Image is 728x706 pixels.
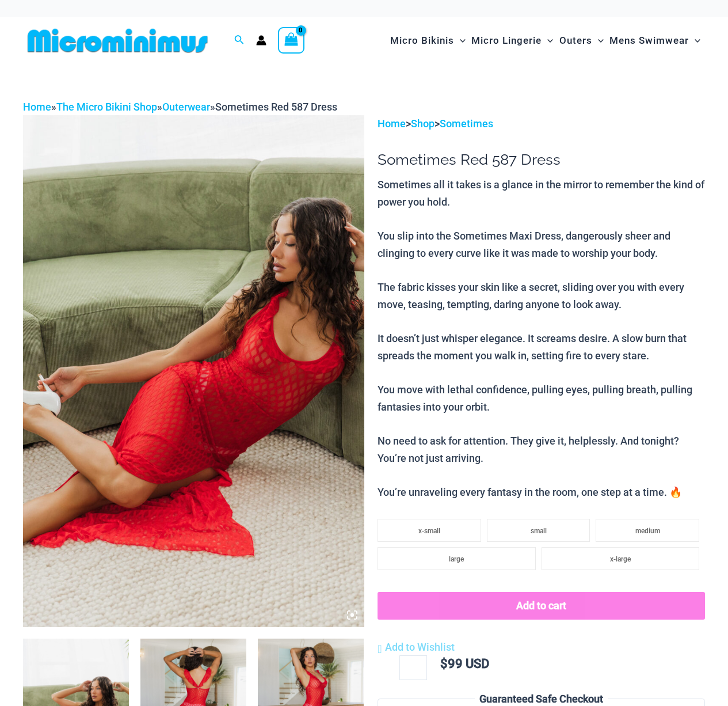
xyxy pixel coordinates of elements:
[635,527,660,535] span: medium
[411,117,434,130] a: Shop
[23,101,337,113] span: » » »
[387,23,468,58] a: Micro BikinisMenu ToggleMenu Toggle
[440,656,489,671] bdi: 99 USD
[390,26,454,55] span: Micro Bikinis
[215,101,337,113] span: Sometimes Red 587 Dress
[596,519,699,542] li: medium
[23,101,51,113] a: Home
[378,176,705,501] p: Sometimes all it takes is a glance in the mirror to remember the kind of power you hold. You slip...
[531,527,547,535] span: small
[689,26,700,55] span: Menu Toggle
[542,26,553,55] span: Menu Toggle
[468,23,556,58] a: Micro LingerieMenu ToggleMenu Toggle
[378,519,481,542] li: x-small
[23,115,364,627] img: Sometimes Red 587 Dress
[378,639,454,656] a: Add to Wishlist
[385,641,455,653] span: Add to Wishlist
[542,547,699,570] li: x-large
[23,28,212,54] img: MM SHOP LOGO FLAT
[256,35,266,45] a: Account icon link
[449,555,464,563] span: large
[378,117,406,130] a: Home
[610,555,631,563] span: x-large
[487,519,590,542] li: small
[557,23,607,58] a: OutersMenu ToggleMenu Toggle
[278,27,304,54] a: View Shopping Cart, empty
[592,26,604,55] span: Menu Toggle
[56,101,157,113] a: The Micro Bikini Shop
[378,151,705,169] h1: Sometimes Red 587 Dress
[378,547,535,570] li: large
[378,115,705,132] p: > >
[418,527,440,535] span: x-small
[471,26,542,55] span: Micro Lingerie
[162,101,210,113] a: Outerwear
[440,117,493,130] a: Sometimes
[454,26,466,55] span: Menu Toggle
[559,26,592,55] span: Outers
[399,655,426,680] input: Product quantity
[386,21,705,60] nav: Site Navigation
[609,26,689,55] span: Mens Swimwear
[607,23,703,58] a: Mens SwimwearMenu ToggleMenu Toggle
[234,33,245,48] a: Search icon link
[440,656,448,671] span: $
[378,592,705,620] button: Add to cart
